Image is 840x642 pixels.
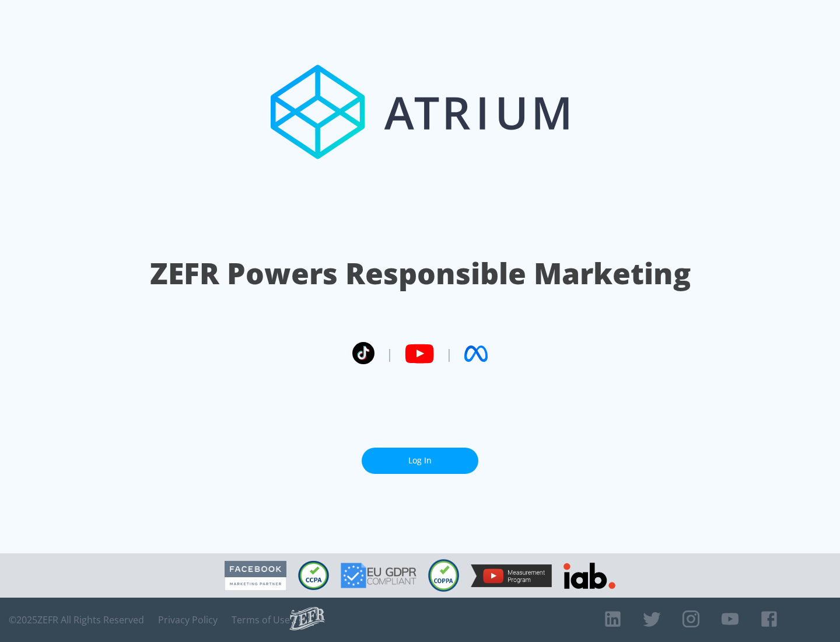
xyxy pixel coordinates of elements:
img: IAB [563,563,615,589]
img: YouTube Measurement Program [471,564,552,587]
img: COPPA Compliant [428,559,459,592]
span: | [386,345,393,362]
h1: ZEFR Powers Responsible Marketing [150,253,691,294]
a: Privacy Policy [158,614,218,626]
span: | [446,345,453,362]
a: Log In [362,448,478,474]
span: © 2025 ZEFR All Rights Reserved [9,614,144,626]
img: Facebook Marketing Partner [225,561,286,591]
img: GDPR Compliant [341,563,416,588]
a: Terms of Use [232,614,290,626]
img: CCPA Compliant [298,561,329,590]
